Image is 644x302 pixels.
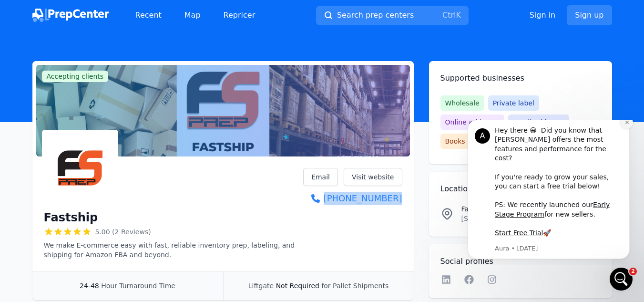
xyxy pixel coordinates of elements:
[149,4,167,22] button: Home
[321,282,388,290] span: for Pallet Shipments
[610,268,633,291] iframe: Intercom live chat
[44,210,98,225] h1: Fastship
[39,102,115,110] strong: What is Hyperdrive?
[8,144,156,174] div: Did that answer help, or are you looking for something else?
[41,109,90,116] a: Start Free Trial
[30,219,38,227] button: Emoji picker
[567,5,612,25] a: Sign up
[488,95,539,111] span: Private label
[101,282,175,290] span: Hour Turnaround Time
[15,149,149,168] div: Did that answer help, or are you looking for something else?
[276,282,319,290] span: Not Required
[80,282,99,290] span: 24-48
[248,282,274,290] span: Liftgate
[44,132,116,204] img: Fastship
[66,126,156,135] span: More in the Help Center
[30,119,183,142] a: More in the Help Center
[303,192,402,205] a: [PHONE_NUMBER]
[46,12,119,21] p: The team can also help
[41,6,169,118] div: Hey there 😀 Did you know that [PERSON_NAME] offers the most features and performance for the cost...
[8,199,183,216] textarea: Message…
[27,5,42,21] img: Profile image for Aura Answers
[6,4,24,22] button: go back
[30,68,183,94] div: Aura Quick Start Guide
[453,120,644,265] iframe: Intercom notifications message
[21,8,37,23] div: Profile image for Aura
[440,256,601,267] h2: Social profiles
[440,95,484,111] span: Wholesale
[337,10,414,21] span: Search prep centers
[32,9,109,22] img: PrepCenter
[344,168,402,186] a: Visit website
[15,219,22,227] button: Upload attachment
[167,4,184,21] div: Close
[90,109,98,116] b: 🚀
[61,219,68,227] button: Start recording
[530,10,556,21] a: Sign in
[45,219,53,227] button: Gif picker
[128,6,169,25] a: Recent
[44,240,304,260] p: We make E-commerce easy with fast, reliable inventory prep, labeling, and shipping for Amazon FBA...
[440,73,601,84] h2: Supported businesses
[30,94,183,119] div: What is Hyperdrive?
[440,115,504,130] span: Online arbitrage
[39,42,132,59] strong: How to create a Buy Box Targeting Strategy
[37,191,101,210] button: That helped 👍
[303,168,338,186] a: Email
[41,124,169,133] p: Message from Aura, sent 1w ago
[30,33,183,68] div: How to create a Buy Box Targeting Strategy
[41,6,169,123] div: Message content
[95,227,151,237] span: 5.00 (2 Reviews)
[316,6,469,25] button: Search prep centersCtrlK
[8,32,183,144] div: Aura Answers says…
[39,77,126,84] strong: Aura Quick Start Guide
[508,115,569,130] span: Retail arbitrage
[42,71,109,82] span: Accepting clients
[164,216,179,231] button: Send a message…
[442,10,456,20] kbd: Ctrl
[101,191,178,210] button: Talk to a person 👤
[440,134,470,149] span: Books
[216,6,263,25] a: Repricer
[440,183,601,195] h2: Locations
[456,10,461,20] kbd: K
[177,6,208,25] a: Map
[629,268,637,275] span: 2
[8,144,183,185] div: Aura Answers says…
[46,5,98,12] h1: Aura Answers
